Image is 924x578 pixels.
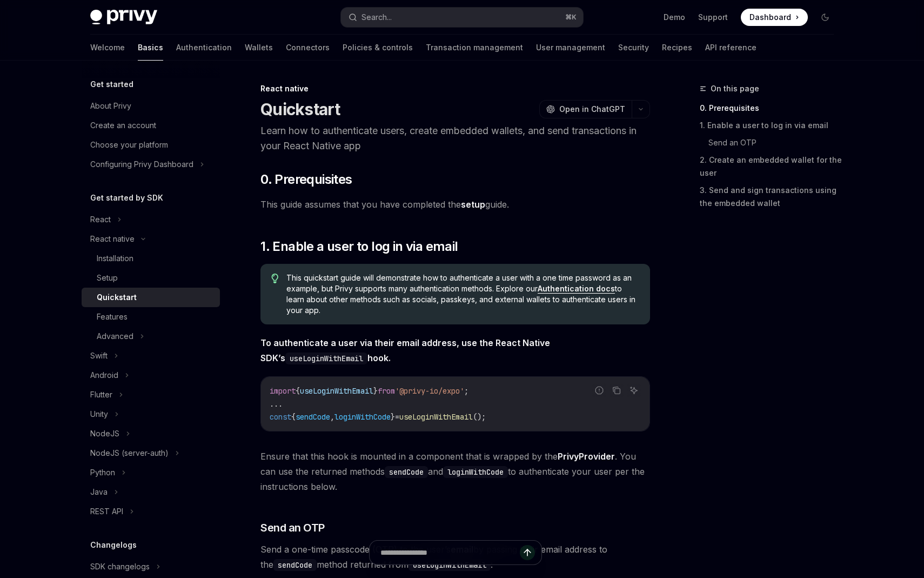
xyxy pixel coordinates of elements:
[399,412,473,422] span: useLoginWithEmail
[82,557,220,576] button: SDK changelogs
[260,238,458,255] span: 1. Enable a user to log in via email
[260,197,650,212] span: This guide assumes that you have completed the guide.
[395,412,399,422] span: =
[260,123,650,154] p: Learn how to authenticate users, create embedded wallets, and send transactions in your React Nat...
[698,12,728,23] a: Support
[700,134,842,151] a: Send an OTP
[538,284,615,294] a: Authentication docs
[90,99,131,112] div: About Privy
[260,83,650,94] div: React native
[536,35,605,61] a: User management
[330,412,334,422] span: ,
[90,505,123,518] div: REST API
[90,447,169,460] div: NodeJS (server-auth)
[97,271,118,284] div: Setup
[82,288,220,307] a: Quickstart
[700,151,842,182] a: 2. Create an embedded wallet for the user
[700,182,842,212] a: 3. Send and sign transactions using the embedded wallet
[82,424,220,443] button: NodeJS
[260,520,325,535] span: Send an OTP
[520,545,535,560] button: Send message
[270,399,283,409] span: ...
[395,386,464,396] span: '@privy-io/expo'
[270,412,291,422] span: const
[296,386,300,396] span: {
[391,412,395,422] span: }
[82,210,220,229] button: React
[176,35,232,61] a: Authentication
[82,327,220,346] button: Advanced
[291,412,296,422] span: {
[90,158,193,171] div: Configuring Privy Dashboard
[296,412,330,422] span: sendCode
[90,388,112,401] div: Flutter
[260,449,650,494] span: Ensure that this hook is mounted in a component that is wrapped by the . You can use the returned...
[90,369,118,382] div: Android
[378,386,395,396] span: from
[627,383,641,397] button: Ask AI
[90,427,119,440] div: NodeJS
[711,82,759,95] span: On this page
[559,104,625,115] span: Open in ChatGPT
[245,35,273,61] a: Wallets
[610,383,624,397] button: Copy the contents from the code block
[82,385,220,404] button: Flutter
[473,412,486,422] span: ();
[705,35,756,61] a: API reference
[558,451,615,462] a: PrivyProvider
[443,466,508,478] code: loginWithCode
[662,35,692,61] a: Recipes
[700,99,842,117] a: 0. Prerequisites
[285,353,367,364] code: useLoginWithEmail
[286,35,330,61] a: Connectors
[90,191,163,204] h5: Get started by SDK
[334,412,391,422] span: loginWithCode
[90,349,108,362] div: Swift
[82,307,220,327] a: Features
[82,346,220,366] button: Swift
[618,35,649,61] a: Security
[97,310,128,323] div: Features
[464,386,468,396] span: ;
[90,408,108,421] div: Unity
[741,9,808,26] a: Dashboard
[82,268,220,288] a: Setup
[82,229,220,249] button: React native
[90,232,135,245] div: React native
[380,541,520,564] input: Ask a question...
[90,539,137,552] h5: Changelogs
[592,383,606,397] button: Report incorrect code
[664,12,685,23] a: Demo
[82,155,220,174] button: Configuring Privy Dashboard
[97,291,137,304] div: Quickstart
[82,366,220,385] button: Android
[341,8,583,27] button: Search...⌘K
[361,11,392,24] div: Search...
[426,35,523,61] a: Transaction management
[82,135,220,155] a: Choose your platform
[749,12,791,23] span: Dashboard
[97,330,133,343] div: Advanced
[82,249,220,268] a: Installation
[286,273,639,316] span: This quickstart guide will demonstrate how to authenticate a user with a one time password as an ...
[82,463,220,482] button: Python
[343,35,413,61] a: Policies & controls
[816,9,834,26] button: Toggle dark mode
[82,404,220,424] button: Unity
[90,35,125,61] a: Welcome
[260,337,550,363] strong: To authenticate a user via their email address, use the React Native SDK’s hook.
[90,119,156,132] div: Create an account
[90,486,108,499] div: Java
[138,35,163,61] a: Basics
[97,252,133,265] div: Installation
[565,13,577,22] span: ⌘ K
[90,213,111,226] div: React
[90,466,115,479] div: Python
[90,138,168,151] div: Choose your platform
[461,199,485,210] a: setup
[260,99,340,119] h1: Quickstart
[260,171,352,188] span: 0. Prerequisites
[271,274,279,283] svg: Tip
[300,386,373,396] span: useLoginWithEmail
[90,560,150,573] div: SDK changelogs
